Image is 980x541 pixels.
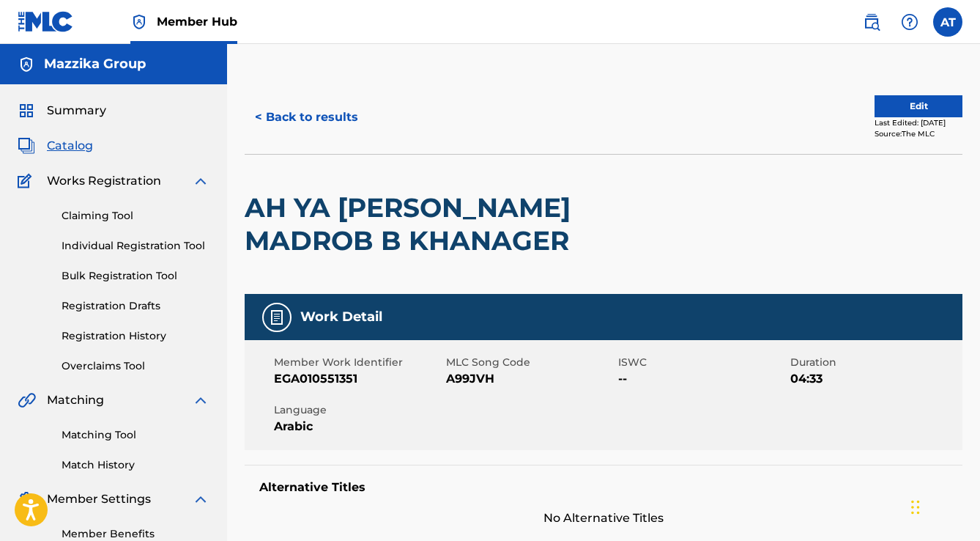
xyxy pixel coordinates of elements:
[192,391,209,409] img: expand
[446,370,615,388] span: A99JVH
[245,509,962,527] span: No Alternative Titles
[18,11,74,32] img: MLC Logo
[62,268,209,284] a: Bulk Registration Tool
[62,298,209,314] a: Registration Drafts
[268,309,286,326] img: Work Detail
[18,391,36,409] img: Matching
[245,191,675,257] h2: AH YA [PERSON_NAME] MADROB B KHANAGER
[618,355,787,370] span: ISWC
[274,355,442,370] span: Member Work Identifier
[47,102,106,119] span: Summary
[274,402,442,418] span: Language
[18,172,37,190] img: Works Registration
[790,370,959,388] span: 04:33
[18,102,106,119] a: SummarySummary
[130,13,148,31] img: Top Rightsholder
[62,238,209,254] a: Individual Registration Tool
[446,355,615,370] span: MLC Song Code
[47,172,161,190] span: Works Registration
[911,485,920,529] div: Drag
[245,99,368,136] button: < Back to results
[274,370,442,388] span: EGA010551351
[18,137,35,155] img: Catalog
[901,13,918,31] img: help
[62,427,209,443] a: Matching Tool
[857,7,886,37] a: Public Search
[192,490,209,508] img: expand
[18,102,35,119] img: Summary
[939,338,980,456] iframe: Resource Center
[875,117,962,128] div: Last Edited: [DATE]
[44,56,146,73] h5: Mazzika Group
[18,56,35,73] img: Accounts
[300,309,382,325] h5: Work Detail
[274,418,442,435] span: Arabic
[790,355,959,370] span: Duration
[618,370,787,388] span: --
[192,172,209,190] img: expand
[47,137,93,155] span: Catalog
[259,480,948,495] h5: Alternative Titles
[47,391,104,409] span: Matching
[907,471,980,541] iframe: Chat Widget
[863,13,880,31] img: search
[62,457,209,473] a: Match History
[62,328,209,344] a: Registration History
[62,358,209,374] a: Overclaims Tool
[18,137,93,155] a: CatalogCatalog
[933,7,962,37] div: User Menu
[62,208,209,224] a: Claiming Tool
[157,13,237,30] span: Member Hub
[47,490,151,508] span: Member Settings
[875,95,962,117] button: Edit
[18,490,35,508] img: Member Settings
[895,7,924,37] div: Help
[875,128,962,139] div: Source: The MLC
